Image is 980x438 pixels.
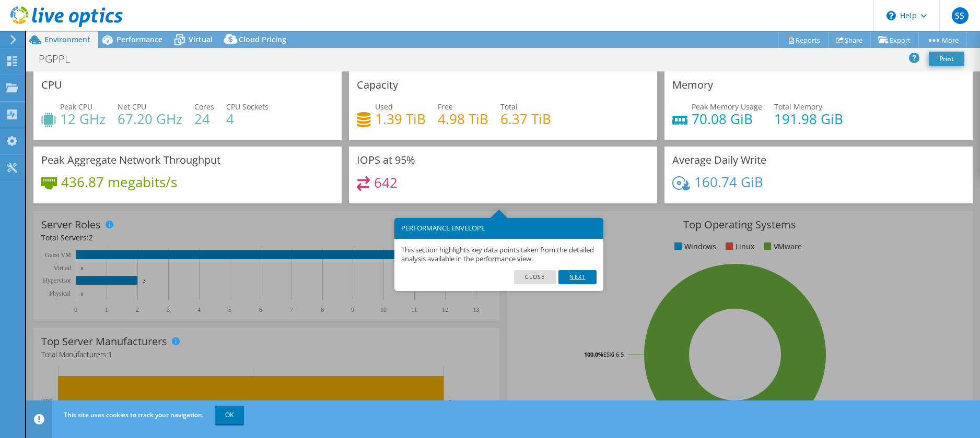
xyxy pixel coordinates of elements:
span: Environment [44,34,90,44]
span: Virtual [189,34,213,44]
span: Performance [116,34,162,44]
span: SS [952,7,969,24]
a: Export [870,32,919,48]
p: This section highlights key data points taken from the detailed analysis available in the perform... [401,246,597,263]
a: OK [215,406,244,424]
a: Print [929,52,964,66]
span: Cloud Pricing [239,34,286,44]
a: More [918,32,967,48]
a: Share [828,32,871,48]
svg: \n [886,11,896,20]
span: This site uses cookies to track your navigation. [64,410,204,419]
a: Next [558,270,596,284]
a: Reports [778,32,829,48]
a: Close [514,270,556,284]
h3: PERFORMANCE ENVELOPE [401,225,597,232]
h1: PGPPL [34,53,86,65]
